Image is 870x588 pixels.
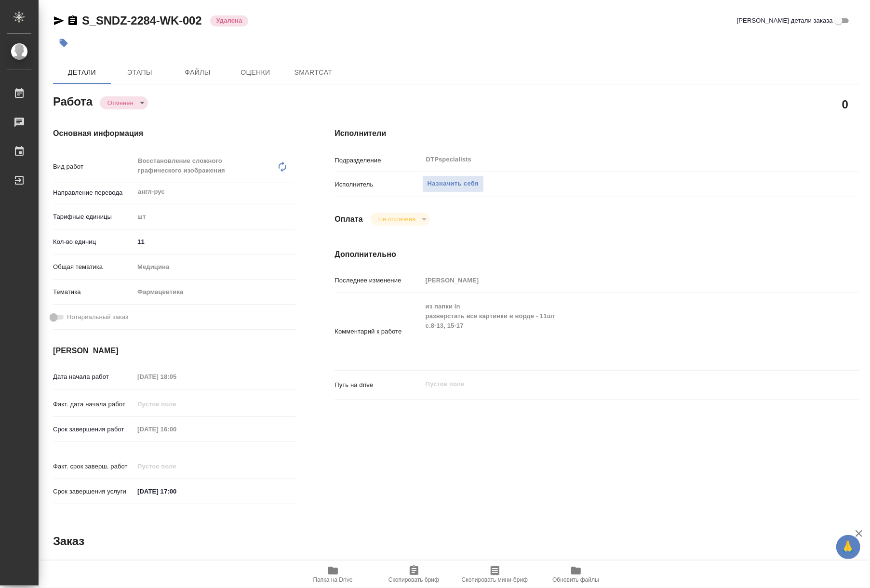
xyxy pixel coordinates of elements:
h4: Основная информация [53,128,296,139]
span: Папка на Drive [313,576,353,583]
h4: Дополнительно [335,249,859,260]
h2: 0 [842,96,848,112]
button: Скопировать мини-бриф [455,561,535,588]
p: Факт. дата начала работ [53,400,134,409]
span: Детали [59,67,105,79]
div: шт [134,209,296,225]
button: Назначить себя [422,175,484,192]
p: Тематика [53,287,134,297]
p: Исполнитель [335,180,422,189]
h2: Работа [53,92,93,109]
div: Фармацевтика [134,284,296,300]
button: 🙏 [836,535,860,559]
input: Пустое поле [134,397,218,411]
button: Не оплачена [375,215,418,223]
p: Дата начала работ [53,372,134,382]
p: Общая тематика [53,262,134,272]
span: Этапы [117,67,163,79]
p: Направление перевода [53,188,134,198]
p: Удалена [216,16,242,26]
span: Обновить файлы [552,576,599,583]
p: Тарифные единицы [53,212,134,222]
span: [PERSON_NAME] детали заказа [737,16,833,26]
h4: Оплата [335,214,363,225]
h2: Заказ [53,534,84,549]
input: Пустое поле [134,422,218,436]
p: Комментарий к работе [335,327,422,336]
input: Пустое поле [134,370,218,384]
p: Факт. срок заверш. работ [53,462,134,471]
div: Отменен [371,213,430,226]
div: Медицина [134,259,296,275]
button: Добавить тэг [53,32,74,53]
span: Скопировать мини-бриф [462,576,528,583]
h4: [PERSON_NAME] [53,345,296,357]
input: Пустое поле [422,273,816,287]
button: Обновить файлы [535,561,616,588]
input: ✎ Введи что-нибудь [134,484,218,498]
button: Папка на Drive [293,561,374,588]
p: Последнее изменение [335,276,422,285]
p: Путь на drive [335,380,422,390]
span: Файлы [174,67,221,79]
p: Вид работ [53,162,134,172]
a: S_SNDZ-2284-WK-002 [82,14,201,27]
span: Нотариальный заказ [67,312,128,322]
input: Пустое поле [134,459,218,473]
span: Оценки [232,67,279,79]
textarea: из папки in разверстать все картинки в ворде - 11шт с.8-13, 15-17 [422,298,816,363]
p: Подразделение [335,156,422,165]
span: 🙏 [840,537,857,557]
button: Скопировать ссылку [67,15,79,27]
span: Назначить себя [428,178,479,189]
button: Скопировать ссылку для ЯМессенджера [53,15,65,27]
p: Срок завершения работ [53,425,134,434]
h4: Исполнители [335,128,859,139]
input: ✎ Введи что-нибудь [134,235,296,249]
div: Отменен [100,96,148,109]
p: Срок завершения услуги [53,487,134,496]
span: SmartCat [290,67,336,79]
button: Отменен [105,99,136,107]
span: Скопировать бриф [388,576,439,583]
p: Кол-во единиц [53,237,134,247]
button: Скопировать бриф [374,561,455,588]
